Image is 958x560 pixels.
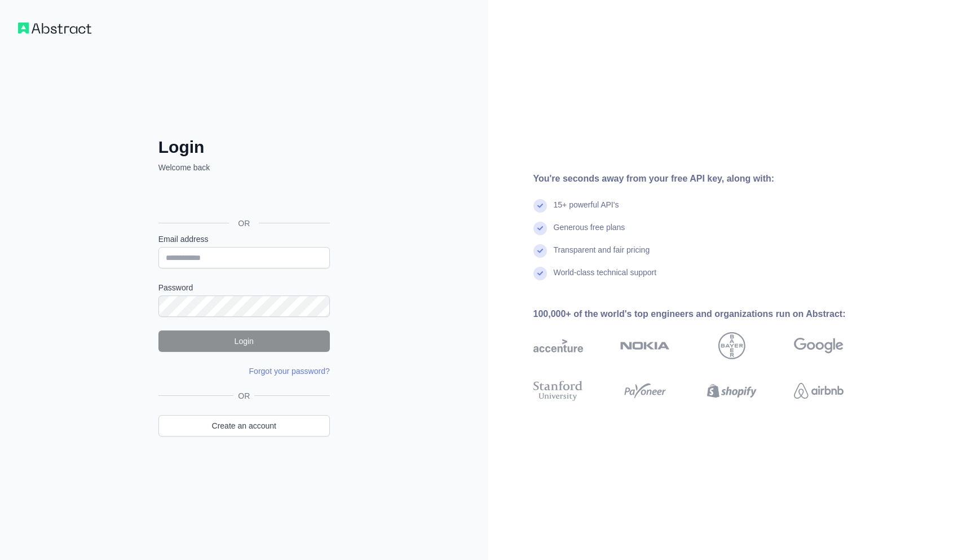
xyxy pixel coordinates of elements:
[233,390,254,402] span: OR
[158,186,328,210] div: Über Google anmelden. Wird in neuem Tab geöffnet.
[707,378,757,403] img: shopify
[18,23,91,34] img: Workflow
[249,367,330,376] a: Forgot your password?
[158,282,330,293] label: Password
[533,378,583,403] img: stanford university
[533,199,547,213] img: check mark
[158,162,330,173] p: Welcome back
[620,378,670,403] img: payoneer
[533,172,880,186] div: You're seconds away from your free API key, along with:
[533,222,547,235] img: check mark
[533,267,547,280] img: check mark
[533,307,880,321] div: 100,000+ of the world's top engineers and organizations run on Abstract:
[158,415,330,436] a: Create an account
[533,332,583,359] img: accenture
[794,332,844,359] img: google
[533,244,547,258] img: check mark
[153,186,333,210] iframe: Schaltfläche „Über Google anmelden“
[158,137,330,157] h2: Login
[620,332,670,359] img: nokia
[554,222,625,244] div: Generous free plans
[718,332,745,359] img: bayer
[229,218,259,229] span: OR
[554,244,650,267] div: Transparent and fair pricing
[158,233,330,245] label: Email address
[554,199,619,222] div: 15+ powerful API's
[794,378,844,403] img: airbnb
[158,330,330,352] button: Login
[554,267,657,289] div: World-class technical support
